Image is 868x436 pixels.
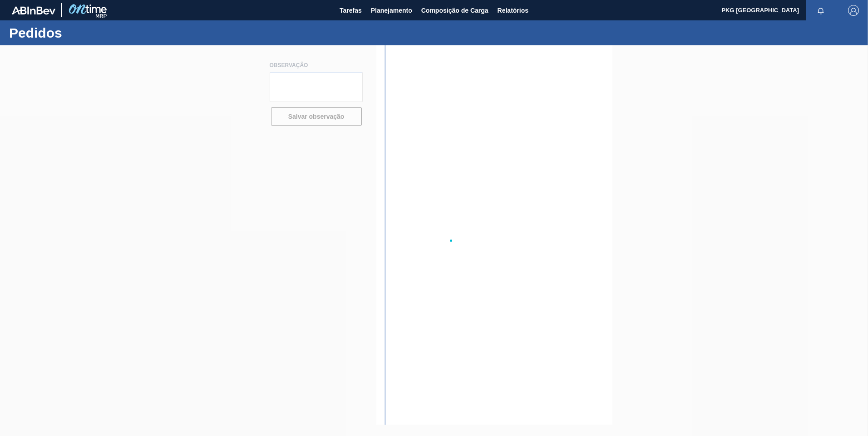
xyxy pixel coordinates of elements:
span: Tarefas [340,5,362,16]
span: Relatórios [498,5,528,16]
img: Logout [848,5,859,16]
span: Composição de Carga [421,5,488,16]
h1: Pedidos [9,28,170,38]
button: Notificações [806,4,835,17]
img: TNhmsLtSVTkK8tSr43FrP2fwEKptu5GPRR3wAAAABJRU5ErkJggg== [12,6,55,15]
span: Planejamento [371,5,412,16]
